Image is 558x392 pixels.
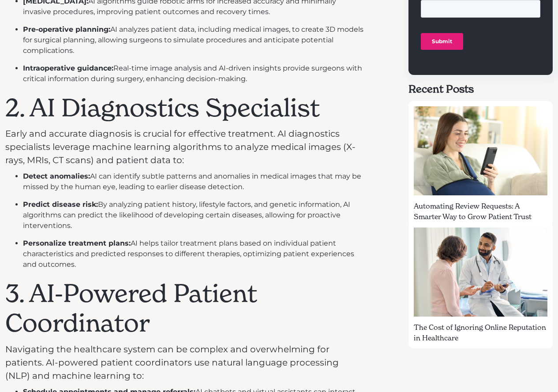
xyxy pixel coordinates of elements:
a: Automating Review Requests: A Smarter Way to Grow Patient Trust [408,101,553,219]
li: AI can identify subtle patterns and anomalies in medical images that may be missed by the human e... [23,171,365,192]
p: Early and accurate diagnosis is crucial for effective treatment. AI diagnostics specialists lever... [5,127,365,167]
strong: Personalize treatment plans: [23,239,131,247]
h5: Recent Posts [408,82,553,97]
h1: 3. AI-Powered Patient Coordinator [5,279,365,338]
strong: Predict disease risk: [23,200,98,209]
strong: Intraoperative guidance: [23,64,113,72]
h1: 2. AI Diagnostics Specialist [5,93,365,123]
li: AI helps tailor treatment plans based on individual patient characteristics and predicted respons... [23,238,365,270]
a: The Cost of Ignoring Online Reputation in Healthcare [408,222,553,340]
strong: Detect anomalies: [23,172,90,180]
li: By analyzing patient history, lifestyle factors, and genetic information, AI algorithms can predi... [23,199,365,231]
li: AI analyzes patient data, including medical images, to create 3D models for surgical planning, al... [23,24,365,56]
div: The Cost of Ignoring Online Reputation in Healthcare [414,322,547,343]
div: Automating Review Requests: A Smarter Way to Grow Patient Trust [414,201,547,222]
li: Real-time image analysis and AI-driven insights provide surgeons with critical information during... [23,63,365,84]
strong: Pre-operative planning: [23,25,110,34]
p: Navigating the healthcare system can be complex and overwhelming for patients. AI-powered patient... [5,343,365,382]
